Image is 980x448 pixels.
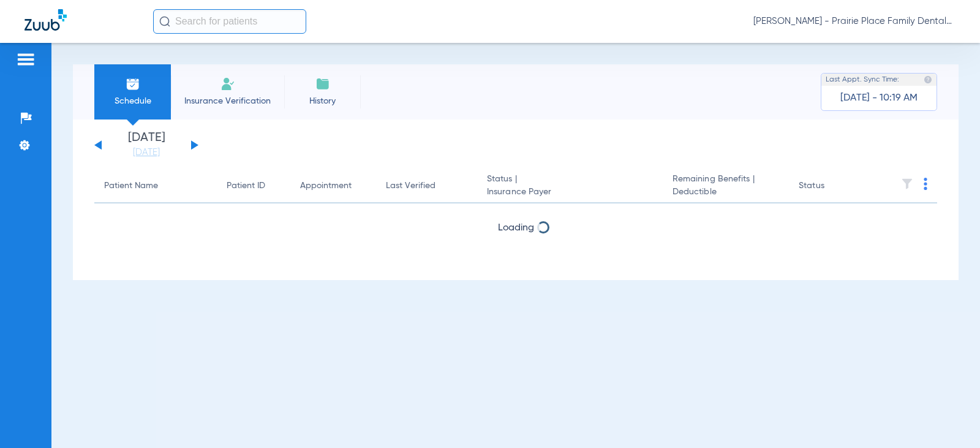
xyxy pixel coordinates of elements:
th: Status | [477,169,663,203]
img: Manual Insurance Verification [221,77,235,91]
input: Search for patients [153,9,306,34]
img: filter.svg [901,178,913,190]
span: Insurance Verification [180,95,275,107]
span: Deductible [673,186,779,199]
div: Last Verified [386,180,467,192]
a: [DATE] [110,146,183,159]
div: Appointment [300,180,366,192]
div: Patient ID [227,180,281,192]
span: Last Appt. Sync Time: [826,74,899,86]
span: Insurance Payer [487,186,653,199]
th: Remaining Benefits | [663,169,789,203]
img: hamburger-icon [16,52,36,67]
img: Schedule [126,77,140,91]
div: Patient ID [227,180,265,192]
img: Search Icon [159,16,170,27]
th: Status [789,169,872,203]
div: Appointment [300,180,352,192]
span: [PERSON_NAME] - Prairie Place Family Dental [753,15,956,28]
li: [DATE] [110,132,183,159]
div: Patient Name [104,180,207,192]
div: Patient Name [104,180,158,192]
span: History [293,95,352,107]
img: group-dot-blue.svg [924,178,927,190]
img: Zuub Logo [24,9,67,31]
span: [DATE] - 10:19 AM [840,92,918,104]
div: Last Verified [386,180,435,192]
span: Schedule [104,95,162,107]
img: History [315,77,330,91]
img: last sync help info [924,75,932,84]
span: Loading [498,223,534,233]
